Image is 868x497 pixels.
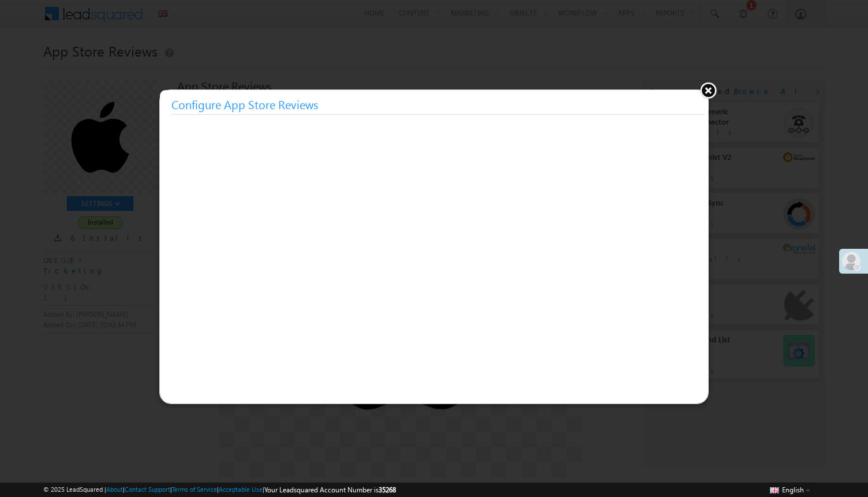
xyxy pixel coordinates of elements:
span: © 2025 LeadSquared | | | | | [43,484,396,495]
h3: Configure App Store Reviews [171,94,704,115]
span: English [782,485,804,494]
span: Your Leadsquared Account Number is [264,485,396,494]
a: About [106,485,123,493]
a: Contact Support [125,485,170,493]
span: 35268 [379,485,396,494]
button: English [767,483,813,496]
a: Terms of Service [172,485,217,493]
a: Acceptable Use [219,485,263,493]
